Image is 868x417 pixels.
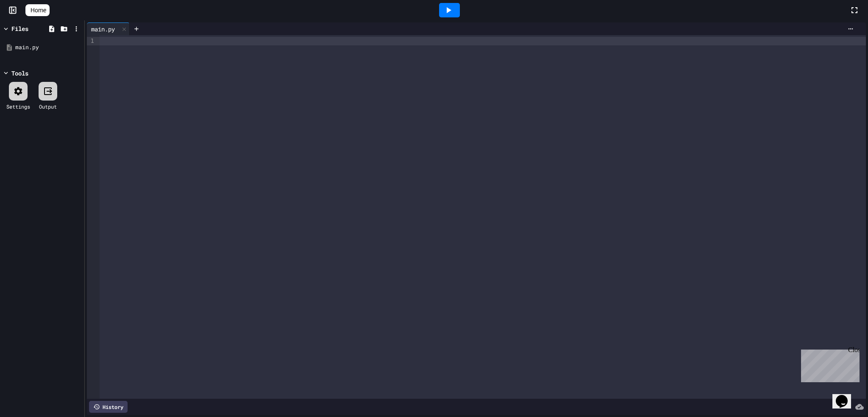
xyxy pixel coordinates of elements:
div: main.py [87,22,130,35]
div: Settings [6,103,30,110]
div: Files [11,24,28,33]
span: Home [31,6,46,14]
div: main.py [15,43,81,52]
div: main.py [87,25,119,34]
iframe: chat widget [832,383,860,409]
div: Chat with us now!Close [3,3,58,54]
iframe: chat widget [798,346,860,382]
div: 1 [87,37,95,45]
div: Output [39,103,57,110]
a: Home [25,4,50,16]
div: Tools [11,69,28,78]
div: History [89,401,128,413]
